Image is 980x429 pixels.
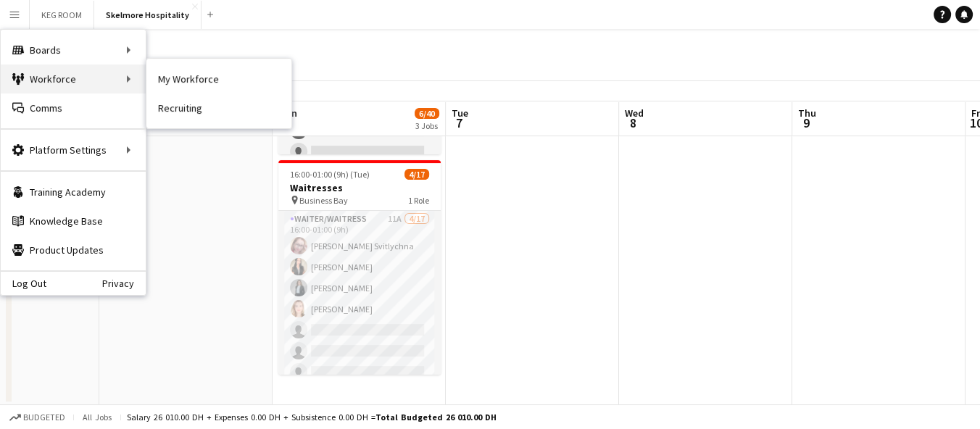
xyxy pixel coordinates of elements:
[278,181,441,194] h3: Waitresses
[1,236,146,265] a: Product Updates
[127,412,497,422] div: Salary 26 010.00 DH + Expenses 0.00 DH + Subsistence 0.00 DH =
[415,120,439,131] div: 3 Jobs
[415,108,439,119] span: 6/40
[408,195,429,206] span: 1 Role
[1,64,146,93] div: Workforce
[1,207,146,236] a: Knowledge Base
[375,412,497,422] span: Total Budgeted 26 010.00 DH
[625,107,644,120] span: Wed
[796,114,816,131] span: 9
[1,278,46,289] a: Log Out
[80,412,115,422] span: All jobs
[1,136,146,164] div: Platform Settings
[290,169,370,180] span: 16:00-01:00 (9h) (Tue)
[1,178,146,207] a: Training Academy
[449,114,468,131] span: 7
[299,195,348,206] span: Business Bay
[404,169,429,180] span: 4/17
[7,409,67,425] button: Budgeted
[146,64,291,93] a: My Workforce
[146,93,291,122] a: Recruiting
[23,412,65,422] span: Budgeted
[102,278,146,289] a: Privacy
[94,1,202,29] button: Skelmore Hospitality
[798,107,816,120] span: Thu
[278,160,441,375] app-job-card: 16:00-01:00 (9h) (Tue)4/17Waitresses Business Bay1 RoleWaiter/Waitress11A4/1716:00-01:00 (9h)[PER...
[30,1,94,29] button: KEG ROOM
[1,93,146,122] a: Comms
[452,107,468,120] span: Tue
[623,114,644,131] span: 8
[1,36,146,64] div: Boards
